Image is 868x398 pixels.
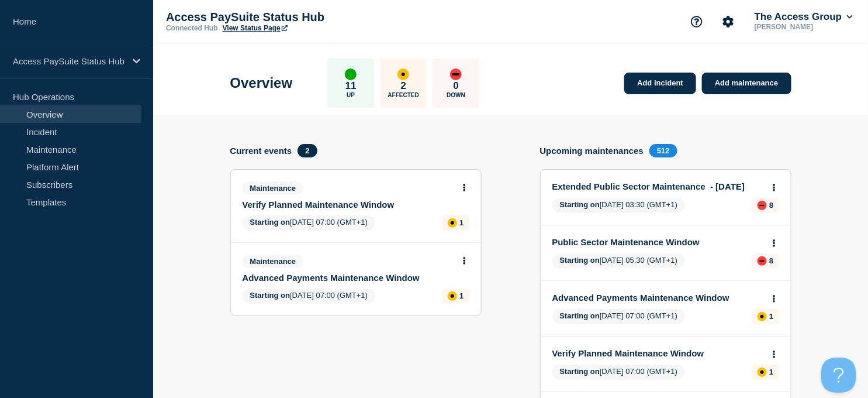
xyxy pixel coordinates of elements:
span: Starting on [250,291,291,300]
span: Maintenance [243,181,304,195]
p: Access PaySuite Status Hub [166,11,400,24]
a: Add maintenance [702,73,791,94]
span: [DATE] 07:00 (GMT+1) [243,289,376,304]
h4: Upcoming maintenances [540,146,644,156]
div: down [450,68,462,80]
a: Verify Planned Maintenance Window [243,200,454,210]
button: Account settings [716,9,741,34]
a: Extended Public Sector Maintenance - [DATE] [552,181,763,191]
p: Down [447,92,465,98]
p: Access PaySuite Status Hub [13,56,125,66]
p: 1 [459,291,464,300]
span: [DATE] 03:30 (GMT+1) [552,198,686,213]
span: 512 [649,144,677,157]
span: Starting on [560,256,600,265]
span: 2 [298,144,317,157]
p: Up [347,92,355,98]
span: Starting on [560,200,600,209]
div: affected [397,68,409,80]
h4: Current events [230,146,292,156]
p: 1 [459,218,464,227]
p: Connected Hub [166,24,218,32]
a: Advanced Payments Maintenance Window [552,293,763,303]
div: affected [758,312,767,321]
div: affected [448,218,457,228]
p: 8 [769,256,773,265]
a: View Status Page [223,24,288,32]
p: [PERSON_NAME] [752,23,855,31]
p: Affected [388,92,419,98]
div: down [758,256,767,266]
div: up [345,68,357,80]
span: Starting on [560,311,600,320]
p: 1 [769,368,773,376]
div: affected [758,368,767,377]
h1: Overview [230,75,293,91]
span: [DATE] 07:00 (GMT+1) [552,365,686,380]
span: [DATE] 05:30 (GMT+1) [552,253,686,269]
p: 8 [769,201,773,210]
p: 11 [345,80,357,92]
a: Advanced Payments Maintenance Window [243,273,454,283]
button: Support [684,9,709,34]
span: [DATE] 07:00 (GMT+1) [243,215,376,231]
a: Verify Planned Maintenance Window [552,348,763,358]
iframe: Help Scout Beacon - Open [821,358,856,393]
span: [DATE] 07:00 (GMT+1) [552,309,686,324]
a: Add incident [624,73,696,94]
span: Maintenance [243,255,304,268]
p: 0 [454,80,459,92]
span: Starting on [560,367,600,376]
span: Starting on [250,218,291,227]
a: Public Sector Maintenance Window [552,237,763,247]
p: 1 [769,312,773,321]
div: down [758,201,767,210]
button: The Access Group [752,11,855,23]
div: affected [448,291,457,301]
p: 2 [401,80,406,92]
